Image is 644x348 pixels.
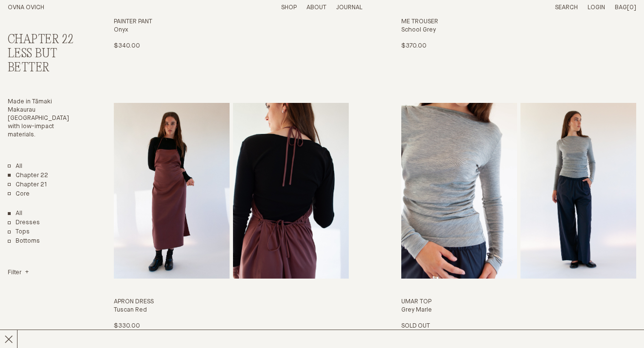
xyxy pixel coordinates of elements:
summary: About [306,4,326,12]
h3: Less But Better [8,47,80,75]
p: Sold Out [401,322,430,331]
span: $340.00 [114,43,140,49]
a: Chapter 21 [8,181,47,189]
h4: Grey Marle [401,306,636,315]
span: $330.00 [114,323,140,329]
a: Show All [8,210,22,218]
img: Umar Top [401,103,517,279]
a: Umar Top [401,103,636,331]
h4: School Grey [401,26,636,34]
span: [0] [627,4,636,11]
a: Search [555,4,578,11]
a: Chapter 22 [8,172,48,180]
h4: Onyx [114,26,349,34]
span: Bag [615,4,627,11]
img: Apron Dress [114,103,230,279]
h3: Painter Pant [114,18,349,26]
a: Tops [8,228,30,236]
p: Made in Tāmaki Makaurau [GEOGRAPHIC_DATA] with low-impact materials. [8,98,80,139]
a: Apron Dress [114,103,349,331]
h2: Chapter 22 [8,33,80,47]
span: $370.00 [401,43,427,49]
a: Dresses [8,219,40,227]
a: Home [8,4,44,11]
h4: Tuscan Red [114,306,349,315]
h3: Umar Top [401,298,636,306]
h3: Me Trouser [401,18,636,26]
a: Core [8,190,30,199]
a: Shop [281,4,297,11]
h3: Apron Dress [114,298,349,306]
summary: Filter [8,269,29,277]
a: All [8,163,22,171]
a: Journal [336,4,362,11]
a: Login [588,4,605,11]
a: Bottoms [8,237,40,246]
